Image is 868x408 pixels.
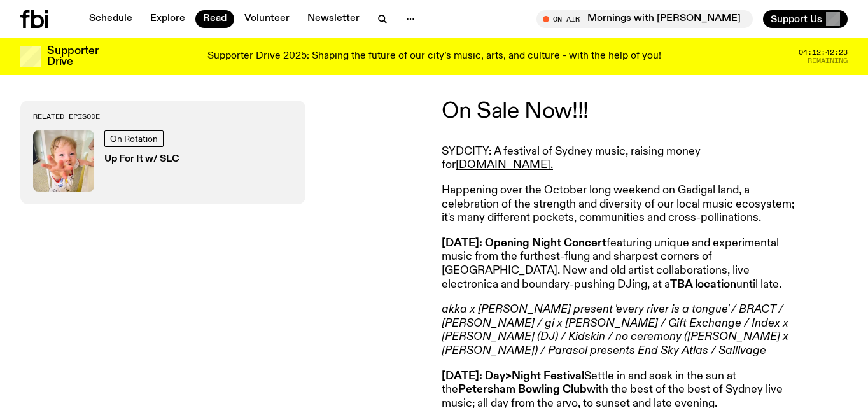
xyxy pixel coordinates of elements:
p: featuring unique and experimental music from the furthest-flung and sharpest corners of [GEOGRAPH... [442,237,808,292]
strong: TBA location [670,279,736,290]
img: baby slc [33,130,94,192]
a: Volunteer [237,10,297,28]
h3: Related Episode [33,113,293,120]
a: On Sale Now!!! [442,100,589,123]
h3: Up For It w/ SLC [104,155,179,164]
p: Supporter Drive 2025: Shaping the future of our city’s music, arts, and culture - with the help o... [207,51,661,62]
a: Explore [143,10,193,28]
a: [DOMAIN_NAME]. [456,159,553,171]
span: Remaining [808,57,848,64]
span: 04:12:42:23 [799,49,848,56]
strong: Petersham Bowling Club [458,384,587,395]
span: Support Us [771,13,822,25]
a: Schedule [81,10,140,28]
strong: [DATE]: Opening Night Concert [442,237,606,249]
button: Support Us [763,10,848,28]
em: akka x [PERSON_NAME] present 'every river is a tongue' / BRACT / [PERSON_NAME] / gi x [PERSON_NAM... [442,304,788,356]
strong: [DATE]: Day>Night Festival [442,370,584,382]
a: Read [195,10,234,28]
a: Newsletter [300,10,367,28]
button: On AirMornings with [PERSON_NAME] // SUPPORTER DRIVE [536,10,753,28]
a: baby slcOn RotationUp For It w/ SLC [33,130,293,192]
p: Happening over the October long weekend on Gadigal land, a celebration of the strength and divers... [442,184,808,225]
h3: Supporter Drive [47,46,98,67]
p: SYDCITY: A festival of Sydney music, raising money for [442,145,808,172]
